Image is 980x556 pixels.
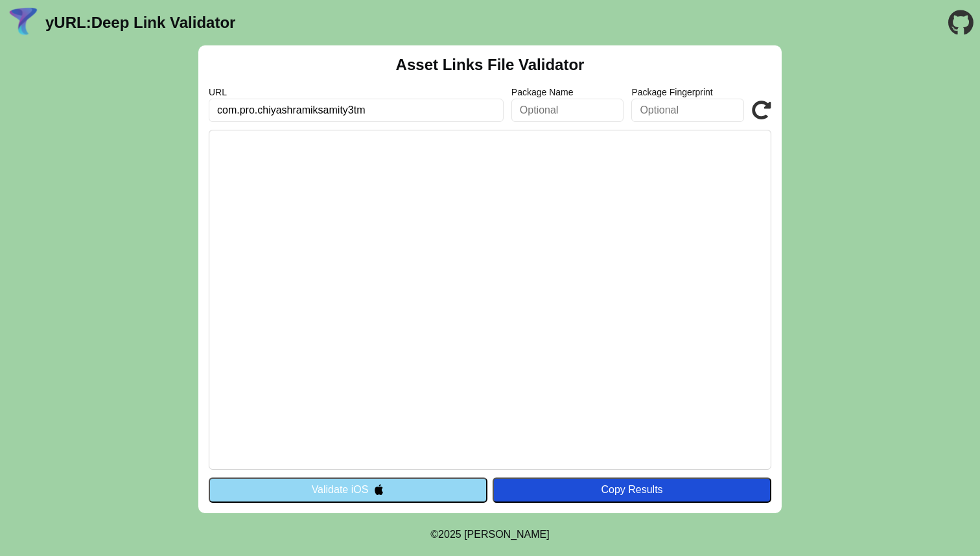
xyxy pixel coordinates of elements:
[631,99,744,122] input: Optional
[511,99,624,122] input: Optional
[631,87,744,97] label: Package Fingerprint
[430,513,549,556] footer: ©
[45,14,235,32] a: yURL:Deep Link Validator
[209,99,504,122] input: Required
[499,484,765,496] div: Copy Results
[511,87,624,97] label: Package Name
[6,6,40,40] img: yURL Logo
[396,56,585,74] h2: Asset Links File Validator
[209,87,504,97] label: URL
[464,529,550,540] a: Michael Ibragimchayev's Personal Site
[373,484,384,495] img: appleIcon.svg
[209,477,487,502] button: Validate iOS
[438,529,461,540] span: 2025
[493,477,771,502] button: Copy Results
